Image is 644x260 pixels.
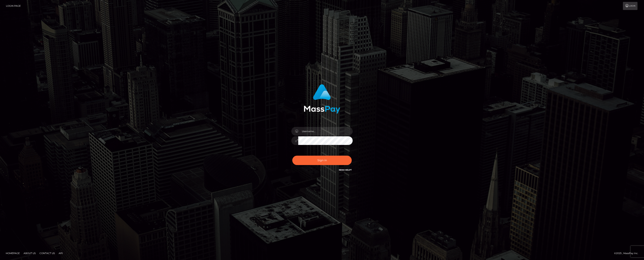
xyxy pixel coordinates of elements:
[6,2,21,10] a: Login Page
[614,251,641,255] div: © 2025 , MassPay Inc.
[623,2,637,10] a: Login
[4,250,21,256] a: Homepage
[339,169,352,171] a: Need Help?
[304,84,340,114] img: MassPay Login
[57,250,64,256] a: API
[38,250,56,256] a: Contact Us
[292,156,352,165] button: Sign in
[298,127,353,136] input: Username...
[22,250,37,256] a: About Us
